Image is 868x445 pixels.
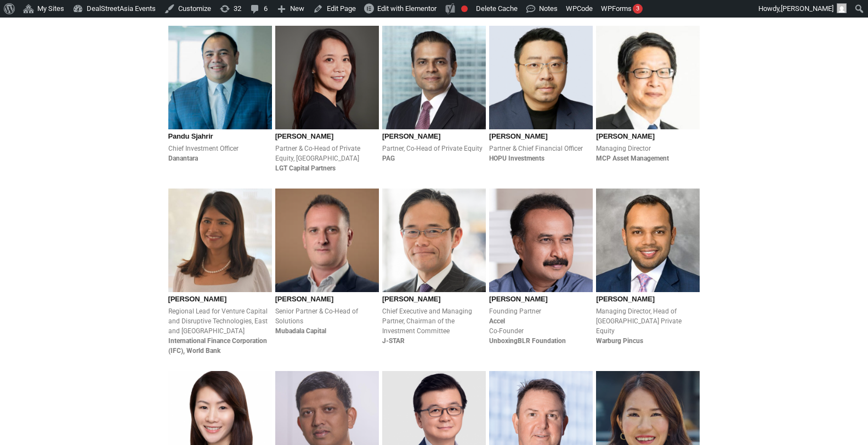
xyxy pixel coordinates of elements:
div: Founding Partner Co-Founder [489,306,593,346]
span: [PERSON_NAME] [382,132,441,140]
img: Gregory Rokuro Hara [382,189,486,292]
img: Warburg Pincus Headshots [596,189,700,292]
img: Kazushige Kobayashi [596,26,700,129]
b: HOPU Investments [489,155,544,162]
span: [PERSON_NAME] [382,295,441,303]
div: Partner, Co-Head of Private Equity [382,144,486,163]
span: Pandu Sjahrir [168,132,213,140]
div: Senior Partner & Co-Head of Solutions [275,306,379,336]
span: [PERSON_NAME] [489,132,548,140]
div: Managing Director [596,144,700,163]
b: Mubadala Capital [275,327,326,335]
span: [PERSON_NAME] [275,132,334,140]
span: [PERSON_NAME] [275,295,334,303]
b: UnboxingBLR Foundation [489,337,566,345]
div: Partner & Co-Head of Private Equity, [GEOGRAPHIC_DATA] [275,144,379,173]
div: 3 [633,4,643,14]
b: Accel [489,317,505,325]
img: Huanan Yang [489,26,593,129]
b: Warburg Pincus [596,337,643,345]
b: Danantara [168,155,198,162]
b: MCP Asset Management [596,155,669,162]
div: Chief Executive and Managing Partner, Chairman of the Investment Committee [382,306,486,346]
span: [PERSON_NAME] [596,132,655,140]
div: Partner & Chief Financial Officer [489,144,593,163]
div: Managing Director, Head of [GEOGRAPHIC_DATA] Private Equity [596,306,700,346]
img: Nikhil Srivastava [382,26,486,129]
img: Geetali Kumar [168,189,272,292]
div: Regional Lead for Venture Capital and Disruptive Technologies, East and [GEOGRAPHIC_DATA] [168,306,272,356]
span: [PERSON_NAME] [168,295,227,303]
b: PAG [382,155,395,162]
div: Chief Investment Officer [168,144,272,163]
span: Edit with Elementor [377,4,436,13]
span: [PERSON_NAME] [781,4,833,13]
img: Pandu Sjahrir [168,26,272,129]
img: Brooke Zhou [275,26,379,129]
b: J-STAR [382,337,405,345]
img: Prashanth Prakash [489,189,593,292]
img: Maxime Franzetti [275,189,379,292]
b: International Finance Corporation (IFC), World Bank [168,337,267,355]
b: LGT Capital Partners [275,164,336,172]
div: Focus keyphrase not set [461,5,468,12]
span: [PERSON_NAME] [489,295,548,303]
span: [PERSON_NAME] [596,295,655,303]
